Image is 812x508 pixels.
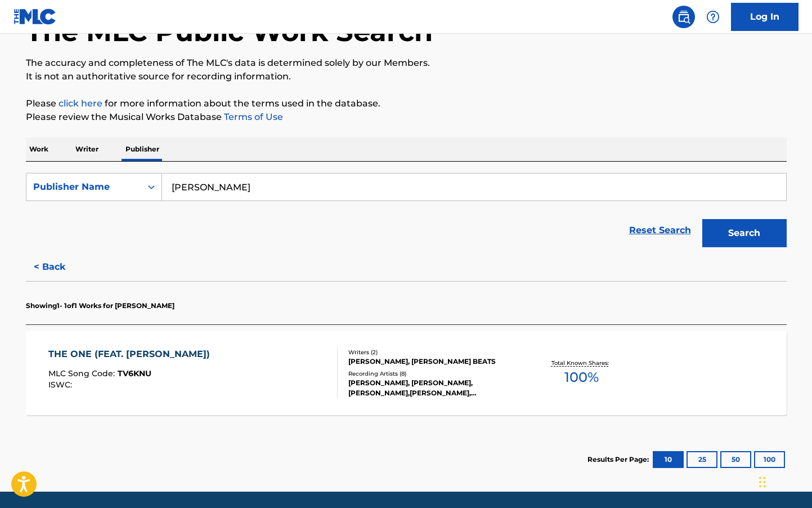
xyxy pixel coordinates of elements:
p: Please for more information about the terms used in the database. [26,97,787,110]
p: The accuracy and completeness of The MLC's data is determined solely by our Members. [26,56,787,70]
div: Publisher Name [33,180,134,194]
a: Public Search [672,6,695,28]
p: Showing 1 - 1 of 1 Works for [PERSON_NAME] [26,301,174,311]
div: Recording Artists ( 8 ) [348,369,518,378]
button: < Back [26,253,93,281]
img: MLC Logo [14,8,57,25]
p: Total Known Shares: [551,359,612,367]
iframe: Chat Widget [756,454,812,508]
button: 25 [687,451,717,468]
img: help [706,10,720,24]
div: [PERSON_NAME], [PERSON_NAME], [PERSON_NAME],[PERSON_NAME], [PERSON_NAME], [PERSON_NAME] [348,378,518,398]
p: It is not an authoritative source for recording information. [26,70,787,83]
a: Log In [731,3,798,31]
button: 10 [653,451,684,468]
img: search [677,10,690,24]
span: 100 % [564,367,599,387]
button: Search [702,219,787,247]
div: Writers ( 2 ) [348,348,518,357]
form: Search Form [26,173,787,253]
a: click here [59,98,102,109]
div: Help [702,6,724,28]
p: Work [26,137,52,161]
p: Writer [72,137,102,161]
a: THE ONE (FEAT. [PERSON_NAME])MLC Song Code:TV6KNUISWC:Writers (2)[PERSON_NAME], [PERSON_NAME] BEA... [26,331,787,415]
span: TV6KNU [118,368,151,378]
span: MLC Song Code : [48,368,118,378]
a: Terms of Use [222,112,283,122]
p: Please review the Musical Works Database [26,110,787,124]
p: Publisher [122,137,163,161]
span: ISWC : [48,380,75,390]
button: 100 [754,451,785,468]
div: THE ONE (FEAT. [PERSON_NAME]) [48,347,216,361]
button: 50 [720,451,751,468]
p: Results Per Page: [587,454,652,465]
div: [PERSON_NAME], [PERSON_NAME] BEATS [348,357,518,367]
a: Reset Search [623,218,697,243]
div: Drag [759,465,766,499]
